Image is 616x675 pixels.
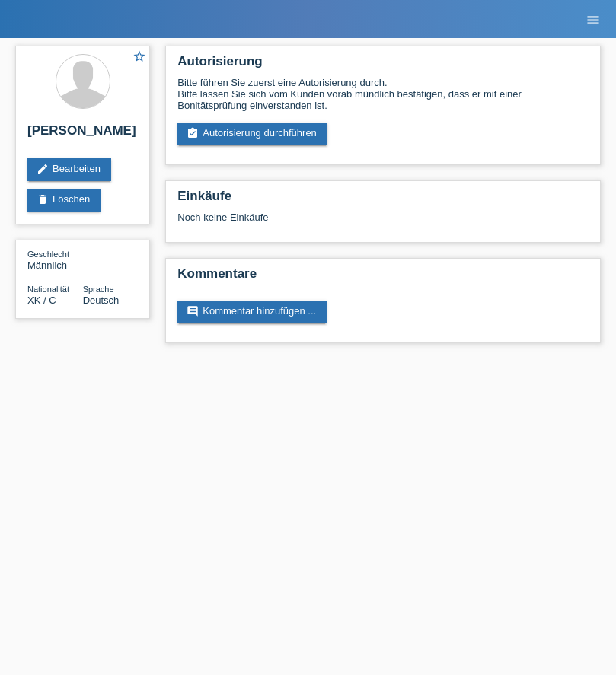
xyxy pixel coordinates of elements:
h2: Autorisierung [177,54,589,77]
i: edit [37,163,49,175]
div: Bitte führen Sie zuerst eine Autorisierung durch. Bitte lassen Sie sich vom Kunden vorab mündlich... [177,77,589,111]
i: comment [187,305,199,317]
span: Sprache [83,285,114,294]
span: Deutsch [83,295,120,306]
i: menu [586,12,601,27]
span: Kosovo / C / 22.06.2014 [27,295,56,306]
a: star_border [132,49,146,65]
a: editBearbeiten [27,158,111,181]
h2: Kommentare [177,266,589,289]
i: assignment_turned_in [187,127,199,139]
span: Nationalität [27,285,69,294]
span: Geschlecht [27,250,69,259]
a: assignment_turned_inAutorisierung durchführen [177,123,327,145]
h2: Einkäufe [177,189,589,212]
a: commentKommentar hinzufügen ... [177,301,327,323]
i: star_border [132,49,146,63]
i: delete [37,193,49,205]
a: deleteLöschen [27,189,101,212]
a: menu [578,14,608,24]
h2: [PERSON_NAME] [27,123,138,146]
div: Männlich [27,248,83,271]
div: Noch keine Einkäufe [177,212,589,234]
